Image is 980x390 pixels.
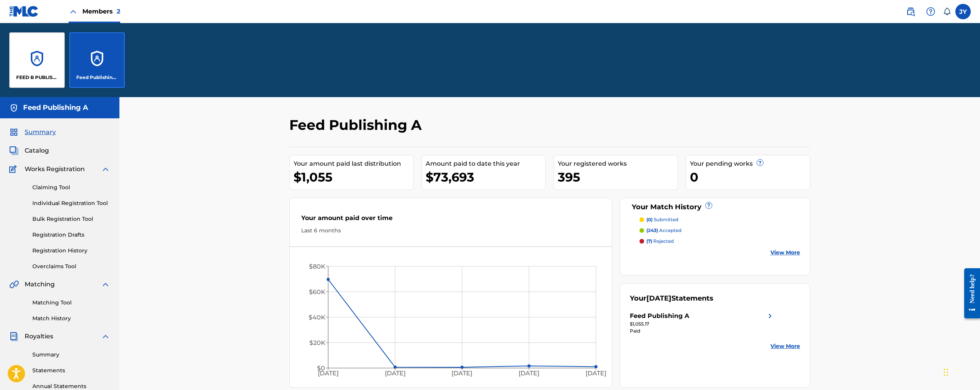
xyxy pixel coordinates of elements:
a: AccountsFeed Publishing A [69,32,125,88]
a: Statements [32,366,110,375]
span: Works Registration [25,165,85,174]
div: Your registered works [558,159,678,168]
p: rejected [646,238,674,245]
div: Notifications [943,8,951,15]
a: Overclaims Tool [32,262,110,271]
a: Bulk Registration Tool [32,215,110,223]
span: Summary [25,128,56,137]
div: Your amount paid over time [301,213,600,227]
span: (0) [646,217,653,222]
p: FEED B PUBLISHING [16,74,58,81]
tspan: $20K [309,339,326,346]
tspan: [DATE] [452,370,473,377]
div: Last 6 months [301,227,600,235]
div: Drag [944,361,948,384]
a: CatalogCatalog [9,146,49,155]
img: help [926,7,935,16]
a: Feed Publishing Aright chevron icon$1,055.17Paid [630,311,775,335]
div: Help [923,4,938,19]
a: View More [770,342,800,350]
div: Amount paid to date this year [426,159,545,168]
a: Matching Tool [32,299,110,307]
a: AccountsFEED B PUBLISHING [9,32,65,88]
a: Summary [32,351,110,359]
div: $73,693 [426,168,545,186]
span: Matching [25,280,55,289]
span: ? [706,202,712,208]
span: (7) [646,238,652,244]
img: Royalties [9,332,18,341]
a: Claiming Tool [32,183,110,192]
div: User Menu [955,4,971,19]
img: MLC Logo [9,6,39,17]
img: right chevron icon [765,311,775,321]
div: 0 [690,168,810,186]
img: Close [69,7,78,16]
p: submitted [646,216,678,223]
a: Match History [32,314,110,323]
img: expand [101,280,110,289]
tspan: $40K [309,314,326,321]
span: Catalog [25,146,49,155]
tspan: [DATE] [586,370,607,377]
a: View More [770,249,800,257]
div: $1,055.17 [630,321,775,328]
h5: Feed Publishing A [23,103,88,112]
tspan: [DATE] [385,370,406,377]
tspan: [DATE] [318,370,339,377]
span: (243) [646,227,658,233]
img: Accounts [9,103,18,113]
img: expand [101,165,110,174]
img: expand [101,332,110,341]
iframe: Chat Widget [941,353,980,390]
span: 2 [117,8,120,15]
div: $1,055 [294,168,413,186]
img: Summary [9,128,18,137]
span: ? [757,160,763,166]
a: Registration History [32,247,110,255]
span: [DATE] [646,294,671,303]
tspan: [DATE] [519,370,540,377]
p: accepted [646,227,681,234]
div: Your amount paid last distribution [294,159,413,168]
span: Royalties [25,332,53,341]
div: Paid [630,328,775,335]
a: Registration Drafts [32,231,110,239]
div: 395 [558,168,678,186]
h2: Feed Publishing A [289,116,426,134]
img: Matching [9,280,19,289]
div: Your pending works [690,159,810,168]
tspan: $80K [309,263,326,270]
iframe: Resource Center [958,262,980,324]
div: Your Statements [630,293,713,304]
a: SummarySummary [9,128,56,137]
img: search [906,7,915,16]
div: Your Match History [630,202,800,212]
a: Individual Registration Tool [32,199,110,207]
tspan: $60K [309,288,326,296]
a: Public Search [903,4,918,19]
p: Feed Publishing A [76,74,118,81]
div: Feed Publishing A [630,311,689,321]
img: Works Registration [9,165,19,174]
img: Catalog [9,146,18,155]
a: (243) accepted [639,227,800,234]
a: (7) rejected [639,238,800,245]
a: (0) submitted [639,216,800,223]
span: Members [82,7,120,16]
tspan: $0 [317,365,325,372]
